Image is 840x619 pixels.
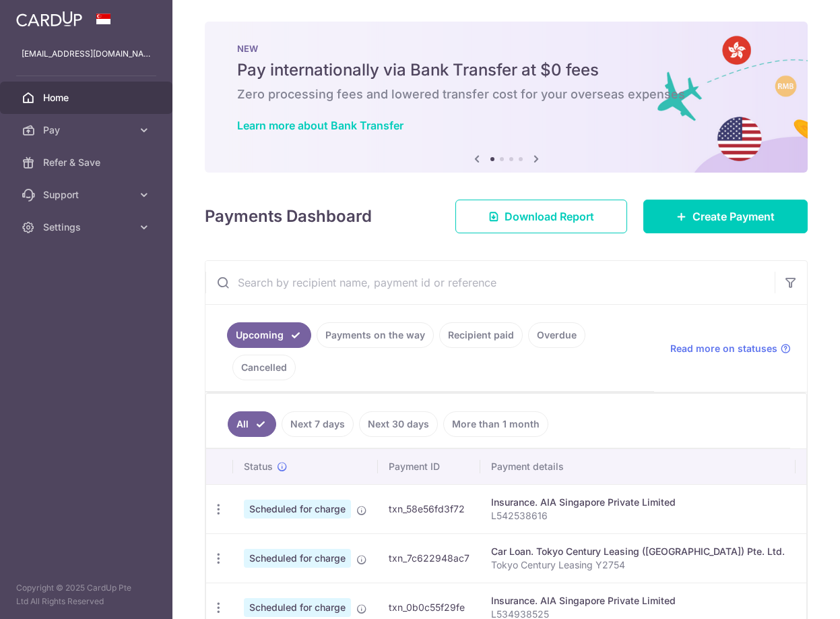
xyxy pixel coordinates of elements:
[205,261,775,304] input: Search by recipient name, payment id or reference
[455,200,627,233] a: Download Report
[491,545,785,558] div: Car Loan. Tokyo Century Leasing ([GEOGRAPHIC_DATA]) Pte. Ltd.
[43,156,132,169] span: Refer & Save
[491,496,785,509] div: Insurance. AIA Singapore Private Limited
[43,91,132,105] span: Home
[43,123,132,137] span: Pay
[643,200,808,233] a: Create Payment
[205,204,372,229] h4: Payments Dashboard
[359,411,438,437] a: Next 30 days
[491,509,785,523] p: L542538616
[43,220,132,234] span: Settings
[244,598,351,617] span: Scheduled for charge
[237,59,775,81] h5: Pay internationally via Bank Transfer at $0 fees
[232,355,296,380] a: Cancelled
[237,86,775,102] h6: Zero processing fees and lowered transfer cost for your overseas expenses
[528,322,585,348] a: Overdue
[228,411,276,437] a: All
[670,342,777,355] span: Read more on statuses
[443,411,548,437] a: More than 1 month
[378,449,480,484] th: Payment ID
[244,500,351,519] span: Scheduled for charge
[491,558,785,572] p: Tokyo Century Leasing Y2754
[692,208,775,225] span: Create Payment
[670,342,791,355] a: Read more on statuses
[244,460,273,473] span: Status
[237,119,403,132] a: Learn more about Bank Transfer
[244,549,351,568] span: Scheduled for charge
[237,43,775,54] p: NEW
[16,11,82,27] img: CardUp
[378,533,480,583] td: txn_7c622948ac7
[205,22,808,173] img: Bank transfer banner
[491,594,785,608] div: Insurance. AIA Singapore Private Limited
[43,188,132,202] span: Support
[378,484,480,533] td: txn_58e56fd3f72
[282,411,354,437] a: Next 7 days
[480,449,796,484] th: Payment details
[317,322,434,348] a: Payments on the way
[505,208,594,225] span: Download Report
[439,322,523,348] a: Recipient paid
[22,47,151,61] p: [EMAIL_ADDRESS][DOMAIN_NAME]
[227,322,311,348] a: Upcoming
